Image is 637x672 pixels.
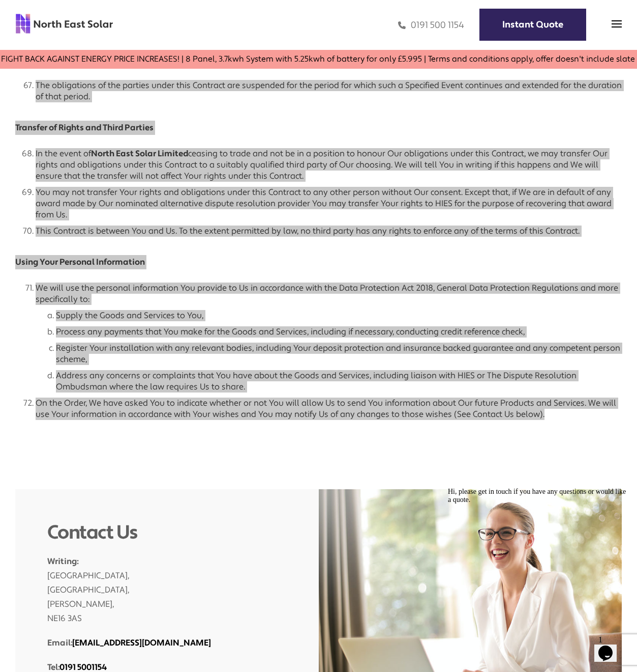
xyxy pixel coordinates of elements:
a: 0191 500 1154 [398,19,464,31]
strong: North East Solar Limited [91,148,188,159]
li: Address any concerns or complaints that You have about the Goods and Services, including liaison ... [56,365,622,393]
img: phone icon [398,19,406,31]
div: Contact Us [47,521,287,544]
iframe: chat widget [594,631,627,662]
li: Supply the Goods and Services to You, [56,305,622,321]
img: north east solar logo [15,13,113,34]
img: menu icon [612,19,622,29]
strong: Email: [47,637,213,648]
li: You may not transfer Your rights and obligations under this Contract to any other person without ... [36,182,622,220]
strong: Transfer of Rights and Third Parties [15,122,154,133]
div: Hi, please get in touch if you have any questions or would like a quote. [4,4,187,20]
span: Hi, please get in touch if you have any questions or would like a quote. [4,4,182,20]
li: The obligations of the parties under this Contract are suspended for the period for which such a ... [36,75,622,102]
p: [GEOGRAPHIC_DATA], [GEOGRAPHIC_DATA], [PERSON_NAME], NE16 3AS [47,544,287,626]
li: Process any payments that You make for the Goods and Services, including if necessary, conducting... [56,321,622,338]
iframe: chat widget [444,484,627,626]
li: We will use the personal information You provide to Us in accordance with the Data Protection Act... [36,277,622,393]
strong: Using Your Personal Information [15,257,145,267]
strong: Writing: [47,556,78,567]
li: This Contract is between You and Us. To the extent permitted by law, no third party has any right... [36,220,622,237]
li: On the Order, We have asked You to indicate whether or not You will allow Us to send You informat... [36,393,622,420]
li: Register Your installation with any relevant bodies, including Your deposit protection and insura... [56,338,622,365]
li: In the event of ceasing to trade and not be in a position to honour Our obligations under this Co... [36,143,622,182]
a: [EMAIL_ADDRESS][DOMAIN_NAME] [72,637,211,648]
a: Instant Quote [479,9,586,41]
